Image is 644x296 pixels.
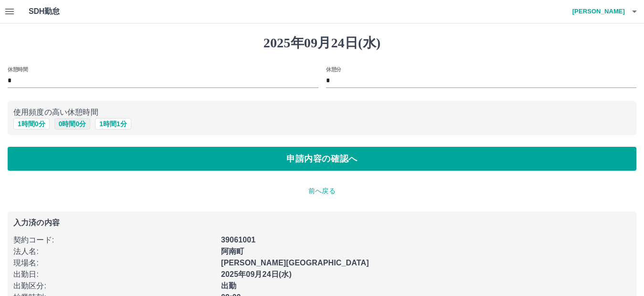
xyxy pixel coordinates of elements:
[13,246,215,257] p: 法人名 :
[326,66,341,73] label: 休憩分
[8,66,28,73] label: 休憩時間
[221,270,292,278] b: 2025年09月24日(水)
[13,107,631,118] p: 使用頻度の高い休憩時間
[13,234,215,246] p: 契約コード :
[8,35,636,51] h1: 2025年09月24日(水)
[221,282,236,290] b: 出勤
[8,186,636,196] p: 前へ戻る
[8,147,636,171] button: 申請内容の確認へ
[221,259,369,267] b: [PERSON_NAME][GEOGRAPHIC_DATA]
[221,247,244,255] b: 阿南町
[13,257,215,269] p: 現場名 :
[13,269,215,280] p: 出勤日 :
[13,118,50,130] button: 1時間0分
[13,280,215,292] p: 出勤区分 :
[95,118,131,130] button: 1時間1分
[13,219,631,227] p: 入力済の内容
[54,118,91,130] button: 0時間0分
[221,236,255,244] b: 39061001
